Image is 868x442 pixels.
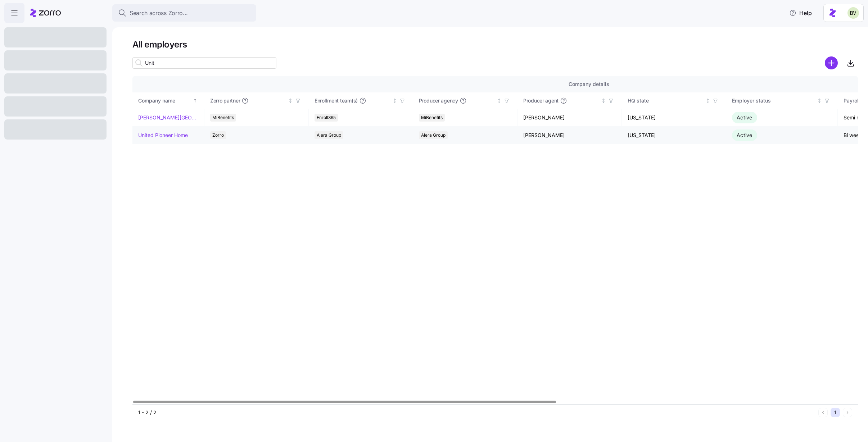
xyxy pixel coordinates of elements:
[132,92,204,109] th: Company nameSorted ascending
[523,97,559,104] span: Producer agent
[497,98,502,103] div: Not sorted
[817,98,822,103] div: Not sorted
[315,97,358,104] span: Enrollment team(s)
[705,98,710,103] div: Not sorted
[112,4,256,22] button: Search across Zorro...
[601,98,606,103] div: Not sorted
[130,9,188,18] span: Search across Zorro...
[204,92,309,109] th: Zorro partnerNot sorted
[138,114,198,121] a: [PERSON_NAME][GEOGRAPHIC_DATA][DEMOGRAPHIC_DATA]
[622,127,726,144] td: [US_STATE]
[419,97,458,104] span: Producer agency
[732,97,815,105] div: Employer status
[138,97,191,105] div: Company name
[726,92,838,109] th: Employer statusNot sorted
[193,98,198,103] div: Sorted ascending
[212,131,224,139] span: Zorro
[517,127,622,144] td: [PERSON_NAME]
[847,7,859,19] img: 676487ef2089eb4995defdc85707b4f5
[132,57,276,69] input: Search employer
[737,114,752,120] span: Active
[783,6,818,20] button: Help
[517,92,622,109] th: Producer agentNot sorted
[212,114,234,122] span: MiBenefits
[622,92,726,109] th: HQ stateNot sorted
[421,131,446,139] span: Alera Group
[628,97,704,105] div: HQ state
[210,97,240,104] span: Zorro partner
[843,408,852,417] button: Next page
[818,408,828,417] button: Previous page
[309,92,413,109] th: Enrollment team(s)Not sorted
[831,408,840,417] button: 1
[317,114,336,122] span: Enroll365
[622,109,726,127] td: [US_STATE]
[288,98,293,103] div: Not sorted
[421,114,443,122] span: MiBenefits
[413,92,517,109] th: Producer agencyNot sorted
[825,56,838,69] svg: add icon
[789,9,812,17] span: Help
[517,109,622,127] td: [PERSON_NAME]
[737,132,752,138] span: Active
[138,409,815,416] div: 1 - 2 / 2
[138,132,188,139] a: United Pioneer Home
[317,131,341,139] span: Alera Group
[132,39,858,50] h1: All employers
[392,98,397,103] div: Not sorted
